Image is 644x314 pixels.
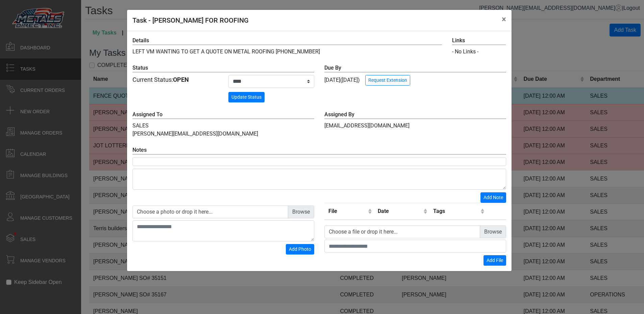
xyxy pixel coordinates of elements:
[127,111,319,138] div: SALES [PERSON_NAME][EMAIL_ADDRESS][DOMAIN_NAME]
[452,37,506,45] label: Links
[484,255,506,266] button: Add File
[132,37,442,45] label: Details
[127,37,447,56] div: LEFT VM WANTING TO GET A QUOTE ON METAL ROOFING [PHONE_NUMBER]
[496,10,512,29] button: Close
[324,64,506,86] div: [DATE] ([DATE])
[484,195,503,200] span: Add Note
[324,111,506,119] label: Assigned By
[132,15,249,25] h5: Task - [PERSON_NAME] FOR ROOFING
[328,207,367,215] div: File
[132,75,218,84] div: Current Status:
[452,48,506,56] div: - No Links -
[228,92,265,102] button: Update Status
[365,75,410,86] button: Request Extension
[132,111,314,119] label: Assigned To
[173,76,189,83] strong: OPEN
[319,111,511,138] div: [EMAIL_ADDRESS][DOMAIN_NAME]
[486,203,506,220] th: Remove
[324,64,506,72] label: Due By
[378,207,422,215] div: Date
[132,146,506,154] label: Notes
[368,77,407,83] span: Request Extension
[480,192,506,203] button: Add Note
[132,64,314,72] label: Status
[487,258,503,263] span: Add File
[433,207,478,215] div: Tags
[231,94,262,100] span: Update Status
[289,246,311,252] span: Add Photo
[286,244,314,255] button: Add Photo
